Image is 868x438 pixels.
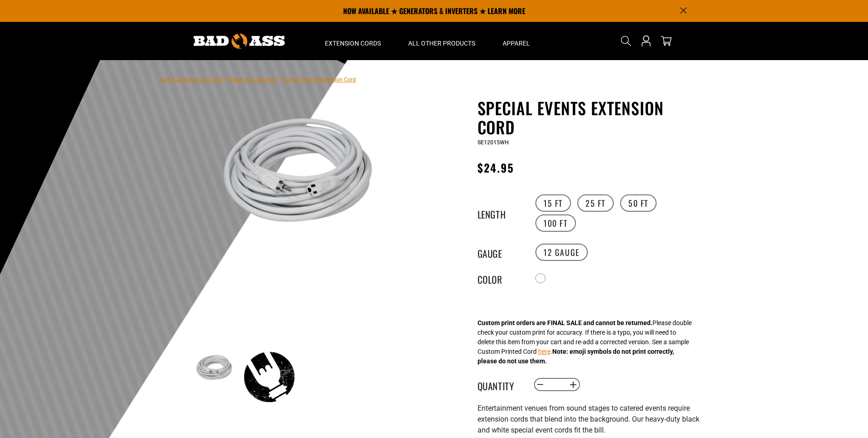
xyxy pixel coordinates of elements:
[188,100,407,259] img: white
[478,159,514,176] span: $24.95
[478,348,674,365] strong: Note: emoji symbols do not print correctly, please do not use them.
[478,98,701,137] h1: Special Events Extension Cord
[577,194,614,212] label: 25 FT
[228,76,276,83] a: Return to Collection
[478,379,523,391] label: Quantity
[620,194,657,212] label: 50 FT
[478,246,523,258] legend: Gauge
[535,194,571,212] label: 15 FT
[395,22,489,60] summary: All Other Products
[535,244,588,261] label: 12 Gauge
[325,39,381,47] span: Extension Cords
[161,74,356,85] nav: breadcrumbs
[478,272,523,284] legend: Color
[538,347,550,357] button: here
[535,214,576,232] label: 100 FT
[619,34,633,48] summary: Search
[282,76,356,83] span: Special Events Extension Cord
[161,76,222,83] a: Bad Ass Extension Cords
[478,318,692,366] div: Please double check your custom print for accuracy. If there is a typo, you will need to delete t...
[311,22,395,60] summary: Extension Cords
[478,403,701,436] p: Entertainment venues from sound stages to catered events require extension cords that blend into ...
[503,39,530,47] span: Apparel
[478,207,523,219] legend: Length
[243,351,296,403] img: black
[408,39,475,47] span: All Other Products
[188,351,241,389] img: white
[278,76,280,83] span: ›
[478,139,509,146] span: SE12015WH
[224,76,226,83] span: ›
[194,34,285,49] img: Bad Ass Extension Cords
[489,22,544,60] summary: Apparel
[478,319,652,326] strong: Custom print orders are FINAL SALE and cannot be returned.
